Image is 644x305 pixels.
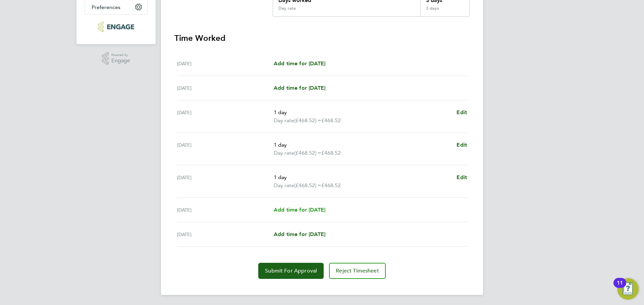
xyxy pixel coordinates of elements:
a: Add time for [DATE] [274,84,325,92]
div: [DATE] [177,60,274,68]
a: Powered byEngage [102,52,130,65]
span: Add time for [DATE] [274,85,325,91]
span: Add time for [DATE] [274,231,325,237]
div: [DATE] [177,84,274,92]
img: rgbrec-logo-retina.png [98,21,134,32]
p: 1 day [274,173,451,181]
div: Day rate [278,6,296,11]
p: 1 day [274,108,451,117]
a: Go to home page [85,21,148,32]
span: Submit For Approval [265,268,317,274]
span: £468.52 [321,117,341,124]
span: (£468.52) = [294,182,321,188]
div: 3 days [420,6,469,16]
button: Reject Timesheet [329,263,386,279]
span: Preferences [92,4,120,10]
span: Add time for [DATE] [274,207,325,213]
span: Edit [457,142,467,148]
button: Open Resource Center, 11 new notifications [617,278,639,300]
span: Add time for [DATE] [274,60,325,67]
div: [DATE] [177,230,274,238]
div: [DATE] [177,141,274,157]
p: 1 day [274,141,451,149]
div: [DATE] [177,108,274,125]
div: [DATE] [177,173,274,189]
a: Edit [457,108,467,117]
div: [DATE] [177,206,274,214]
span: (£468.52) = [294,150,321,156]
a: Add time for [DATE] [274,60,325,68]
span: Edit [457,109,467,116]
div: 11 [617,283,623,292]
span: Day rate [274,117,294,125]
a: Add time for [DATE] [274,206,325,214]
span: Edit [457,174,467,180]
h3: Time Worked [174,33,470,44]
button: Submit For Approval [258,263,324,279]
a: Add time for [DATE] [274,230,325,238]
span: Day rate [274,149,294,157]
span: £468.52 [321,182,341,188]
a: Edit [457,173,467,181]
a: Edit [457,141,467,149]
span: Reject Timesheet [336,268,379,274]
span: £468.52 [321,150,341,156]
span: Powered by [111,52,130,58]
span: Day rate [274,181,294,189]
span: Engage [111,58,130,64]
span: (£468.52) = [294,117,321,124]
